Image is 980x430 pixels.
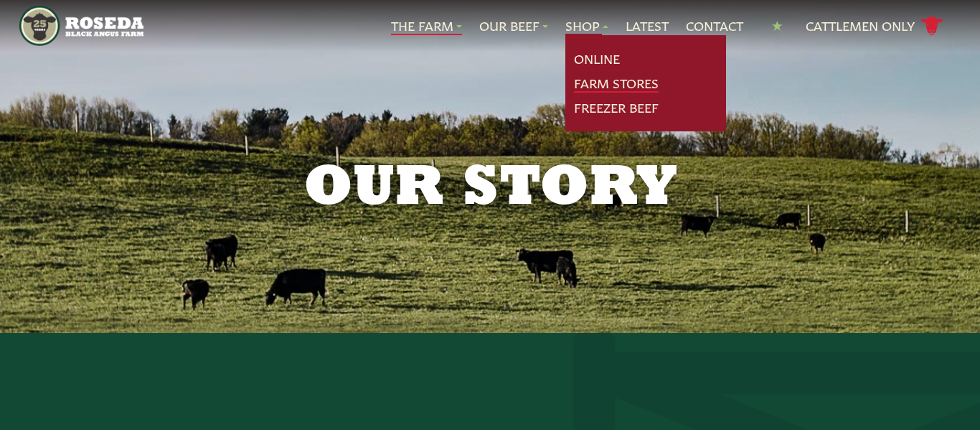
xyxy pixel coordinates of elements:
a: Latest [626,17,669,35]
a: The Farm [391,17,462,35]
a: Our Beef [479,17,548,35]
a: Cattlemen Only [806,14,943,39]
a: Freezer Beef [574,98,659,117]
a: Shop [565,17,608,35]
a: Farm Stores [574,74,659,93]
h1: Our Story [123,161,857,218]
a: Online [574,50,620,68]
img: https://roseda.com/wp-content/uploads/2021/05/roseda-25-header.png [19,6,143,46]
a: Contact [686,17,743,35]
